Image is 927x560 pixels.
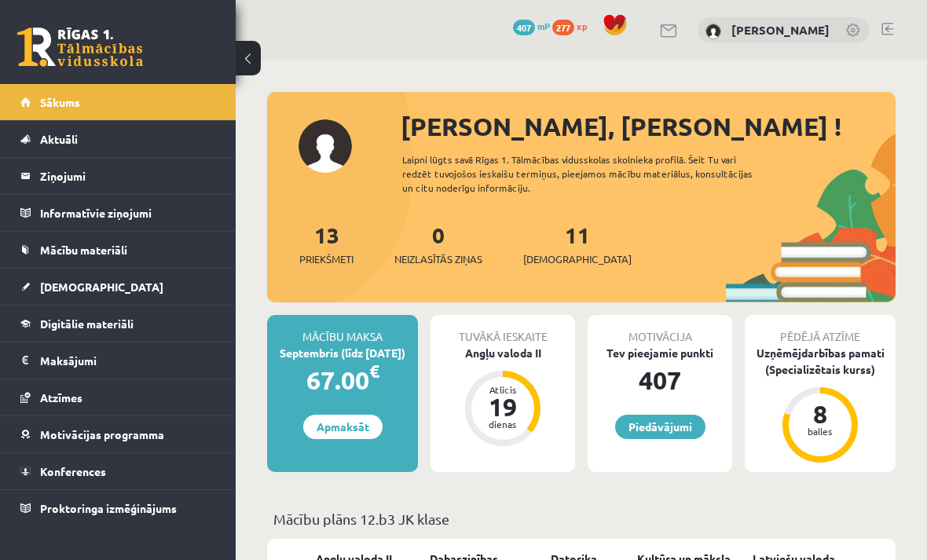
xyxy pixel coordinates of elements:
[479,394,526,419] div: 19
[20,453,216,489] a: Konferences
[40,464,106,478] span: Konferences
[745,315,896,345] div: Pēdējā atzīme
[299,221,354,267] a: 13Priekšmeti
[552,20,574,35] span: 277
[299,251,354,267] span: Priekšmeti
[40,158,216,194] legend: Ziņojumi
[479,419,526,429] div: dienas
[369,360,379,382] span: €
[40,342,216,379] legend: Maksājumi
[588,345,732,361] div: Tev pieejamie punkti
[303,415,383,439] a: Apmaksāt
[401,108,896,145] div: [PERSON_NAME], [PERSON_NAME] !
[479,385,526,394] div: Atlicis
[40,132,78,146] span: Aktuāli
[402,152,779,195] div: Laipni lūgts savā Rīgas 1. Tālmācības vidusskolas skolnieka profilā. Šeit Tu vari redzēt tuvojošo...
[40,427,164,441] span: Motivācijas programma
[745,345,896,378] div: Uzņēmējdarbības pamati (Specializētais kurss)
[40,195,216,231] legend: Informatīvie ziņojumi
[40,280,163,294] span: [DEMOGRAPHIC_DATA]
[431,345,575,361] div: Angļu valoda II
[40,95,80,109] span: Sākums
[394,251,482,267] span: Neizlasītās ziņas
[40,243,127,257] span: Mācību materiāli
[20,84,216,120] a: Sākums
[20,416,216,452] a: Motivācijas programma
[552,20,595,32] a: 277 xp
[394,221,482,267] a: 0Neizlasītās ziņas
[731,22,830,38] a: [PERSON_NAME]
[615,415,705,439] a: Piedāvājumi
[20,232,216,268] a: Mācību materiāli
[20,195,216,231] a: Informatīvie ziņojumi
[513,20,550,32] a: 407 mP
[20,306,216,342] a: Digitālie materiāli
[40,501,177,515] span: Proktoringa izmēģinājums
[431,345,575,448] a: Angļu valoda II Atlicis 19 dienas
[20,269,216,305] a: [DEMOGRAPHIC_DATA]
[20,121,216,157] a: Aktuāli
[523,251,632,267] span: [DEMOGRAPHIC_DATA]
[267,361,418,399] div: 67.00
[40,390,82,404] span: Atzīmes
[17,27,143,67] a: Rīgas 1. Tālmācības vidusskola
[513,20,535,35] span: 407
[20,342,216,379] a: Maksājumi
[20,379,216,415] a: Atzīmes
[267,315,418,345] div: Mācību maksa
[797,426,844,436] div: balles
[588,361,732,399] div: 407
[273,508,889,529] p: Mācību plāns 12.b3 JK klase
[40,317,134,331] span: Digitālie materiāli
[267,345,418,361] div: Septembris (līdz [DATE])
[705,24,721,39] img: Sofija Starovoitova
[577,20,587,32] span: xp
[523,221,632,267] a: 11[DEMOGRAPHIC_DATA]
[20,158,216,194] a: Ziņojumi
[537,20,550,32] span: mP
[431,315,575,345] div: Tuvākā ieskaite
[20,490,216,526] a: Proktoringa izmēģinājums
[797,401,844,426] div: 8
[745,345,896,465] a: Uzņēmējdarbības pamati (Specializētais kurss) 8 balles
[588,315,732,345] div: Motivācija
